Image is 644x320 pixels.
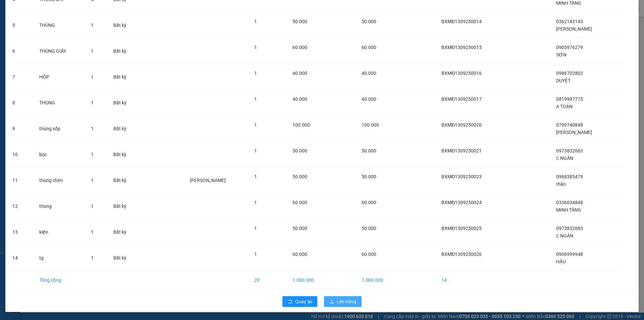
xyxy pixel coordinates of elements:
[292,19,307,24] span: 50.000
[91,255,94,261] span: 1
[556,19,583,24] span: 0362143143
[7,168,34,193] td: 11
[254,252,257,257] span: 1
[78,6,95,13] span: Nhận:
[7,116,34,142] td: 9
[6,6,16,13] span: Gửi:
[556,181,566,187] span: thảo
[556,122,583,128] span: 0799740848
[108,64,141,90] td: Bất kỳ
[34,116,86,142] td: thùng xốp
[356,271,400,289] td: 1.060.000
[91,48,94,54] span: 1
[362,200,376,205] span: 60.000
[108,38,141,64] td: Bất kỳ
[88,38,128,50] span: ĐẮK WIL
[292,71,307,76] span: 40.000
[556,259,566,264] span: HẬU
[556,104,573,109] span: A TOÁN
[7,219,34,245] td: 13
[108,142,141,168] td: Bất kỳ
[441,96,482,102] span: BXMĐ1309250017
[254,19,257,24] span: 1
[34,12,86,38] td: THÙNG
[324,296,362,307] button: uploadLên hàng
[254,226,257,231] span: 1
[78,21,132,29] div: liên
[292,122,310,128] span: 100.000
[7,245,34,271] td: 14
[34,245,86,271] td: tg
[108,12,141,38] td: Bất kỳ
[292,148,307,153] span: 50.000
[254,96,257,102] span: 1
[254,200,257,205] span: 1
[441,200,482,205] span: BXMĐ1309250024
[441,148,482,153] span: BXMĐ1309250021
[292,174,307,179] span: 50.000
[556,130,592,135] span: [PERSON_NAME]
[254,45,257,50] span: 1
[292,226,307,231] span: 50.000
[441,252,482,257] span: BXMĐ1309250026
[34,219,86,245] td: kiện
[362,174,376,179] span: 50.000
[34,142,86,168] td: bọc
[254,122,257,128] span: 1
[556,155,573,161] span: C NGÂN
[556,207,581,213] span: MINH TÀNG
[556,45,583,50] span: 0905976279
[91,22,94,28] span: 1
[108,245,141,271] td: Bất kỳ
[441,122,482,128] span: BXMĐ1309250020
[556,252,583,257] span: 0906999948
[78,29,132,38] div: 0377878771
[7,12,34,38] td: 5
[91,74,94,80] span: 1
[362,96,376,102] span: 40.000
[441,226,482,231] span: BXMĐ1309250025
[362,148,376,153] span: 50.000
[362,252,376,257] span: 60.000
[78,6,132,21] div: [PERSON_NAME]
[34,271,86,289] td: Tổng cộng
[91,152,94,157] span: 1
[108,90,141,116] td: Bất kỳ
[556,200,583,205] span: 0336034848
[7,142,34,168] td: 10
[7,193,34,219] td: 12
[91,100,94,105] span: 1
[6,6,74,22] div: Dãy 4-B15 bến xe [GEOGRAPHIC_DATA]
[7,64,34,90] td: 7
[362,122,379,128] span: 100.000
[329,299,334,305] span: upload
[556,52,567,57] span: SƠN
[292,96,307,102] span: 40.000
[91,203,94,209] span: 1
[254,148,257,153] span: 1
[288,299,292,305] span: rollback
[7,90,34,116] td: 8
[91,178,94,183] span: 1
[292,45,307,50] span: 60.000
[254,174,257,179] span: 1
[436,271,506,289] td: 14
[34,90,86,116] td: THÙNG
[108,219,141,245] td: Bất kỳ
[362,45,376,50] span: 60.000
[556,174,583,179] span: 0968385479
[7,38,34,64] td: 6
[249,271,287,289] td: 20
[362,19,376,24] span: 50.000
[556,96,583,102] span: 0819997775
[282,296,317,307] button: rollbackQuay lại
[91,126,94,131] span: 1
[556,233,573,238] span: C NGÂN
[91,229,94,235] span: 1
[556,226,583,231] span: 0973832683
[34,38,86,64] td: THÙNG GIẤY
[556,78,571,83] span: DUYỆT
[362,226,376,231] span: 50.000
[295,298,312,305] span: Quay lại
[556,26,592,32] span: [PERSON_NAME]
